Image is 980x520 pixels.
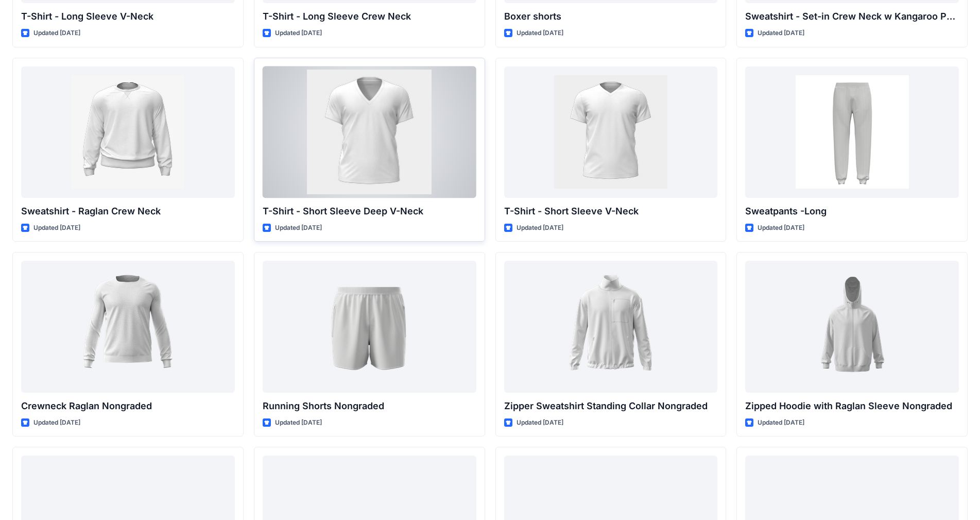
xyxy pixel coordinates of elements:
[745,204,959,219] p: Sweatpants -Long
[504,204,718,219] p: T-Shirt - Short Sleeve V-Neck
[758,28,804,39] p: Updated [DATE]
[504,9,718,24] p: Boxer shorts
[745,261,959,392] a: Zipped Hoodie with Raglan Sleeve Nongraded
[275,223,322,233] p: Updated [DATE]
[745,66,959,198] a: Sweatpants -Long
[517,28,563,39] p: Updated [DATE]
[517,417,563,428] p: Updated [DATE]
[758,417,804,428] p: Updated [DATE]
[504,66,718,198] a: T-Shirt - Short Sleeve V-Neck
[21,66,235,198] a: Sweatshirt - Raglan Crew Neck
[745,9,959,24] p: Sweatshirt - Set-in Crew Neck w Kangaroo Pocket
[745,399,959,413] p: Zipped Hoodie with Raglan Sleeve Nongraded
[263,399,476,413] p: Running Shorts Nongraded
[263,9,476,24] p: T-Shirt - Long Sleeve Crew Neck
[275,28,322,39] p: Updated [DATE]
[33,223,80,233] p: Updated [DATE]
[21,204,235,219] p: Sweatshirt - Raglan Crew Neck
[21,9,235,24] p: T-Shirt - Long Sleeve V-Neck
[504,399,718,413] p: Zipper Sweatshirt Standing Collar Nongraded
[33,28,80,39] p: Updated [DATE]
[263,204,476,219] p: T-Shirt - Short Sleeve Deep V-Neck
[758,223,804,233] p: Updated [DATE]
[33,417,80,428] p: Updated [DATE]
[263,261,476,392] a: Running Shorts Nongraded
[504,261,718,392] a: Zipper Sweatshirt Standing Collar Nongraded
[517,223,563,233] p: Updated [DATE]
[21,261,235,392] a: Crewneck Raglan Nongraded
[21,399,235,413] p: Crewneck Raglan Nongraded
[263,66,476,198] a: T-Shirt - Short Sleeve Deep V-Neck
[275,417,322,428] p: Updated [DATE]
